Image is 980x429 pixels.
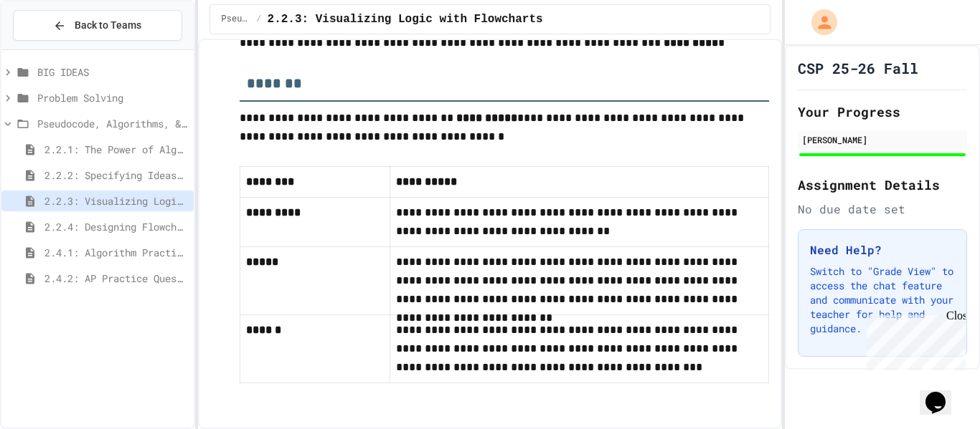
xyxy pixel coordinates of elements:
span: 2.4.2: AP Practice Questions [44,271,188,286]
span: Problem Solving [37,90,188,105]
span: 2.2.3: Visualizing Logic with Flowcharts [44,193,188,208]
h3: Need Help? [810,241,955,259]
span: / [256,14,261,25]
span: 2.4.1: Algorithm Practice Exercises [44,245,188,260]
span: 2.2.4: Designing Flowcharts [44,219,188,234]
div: No due date set [798,201,967,218]
button: Back to Teams [13,10,182,41]
span: 2.2.2: Specifying Ideas with Pseudocode [44,168,188,183]
span: 2.2.1: The Power of Algorithms [44,142,188,157]
h2: Assignment Details [798,175,967,195]
iframe: chat widget [920,372,966,415]
iframe: chat widget [861,309,966,370]
span: Back to Teams [75,18,141,33]
div: Chat with us now!Close [6,6,99,91]
span: 2.2.3: Visualizing Logic with Flowcharts [268,11,543,28]
p: Switch to "Grade View" to access the chat feature and communicate with your teacher for help and ... [810,264,955,336]
span: BIG IDEAS [37,64,188,79]
div: My Account [796,6,841,39]
span: Pseudocode, Algorithms, & Flowcharts [37,116,188,131]
h2: Your Progress [798,102,967,122]
span: Pseudocode, Algorithms, & Flowcharts [222,14,251,25]
div: [PERSON_NAME] [802,133,963,146]
h1: CSP 25-26 Fall [798,58,918,78]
